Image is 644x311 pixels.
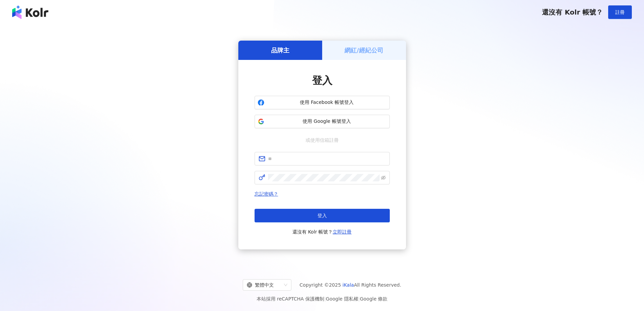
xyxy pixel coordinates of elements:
[312,74,332,86] span: 登入
[333,229,352,235] a: 立即註冊
[247,280,281,290] div: 繁體中文
[326,296,358,302] a: Google 隱私權
[301,136,343,144] span: 或使用信箱註冊
[344,46,383,54] h5: 網紅/經紀公司
[317,213,327,218] span: 登入
[12,5,48,19] img: logo
[255,191,278,197] a: 忘記密碼？
[542,8,603,16] span: 還沒有 Kolr 帳號？
[342,282,354,288] a: iKala
[360,296,387,302] a: Google 條款
[255,209,390,222] button: 登入
[381,175,386,180] span: eye-invisible
[267,118,387,125] span: 使用 Google 帳號登入
[255,96,390,109] button: 使用 Facebook 帳號登入
[300,281,401,289] span: Copyright © 2025 All Rights Reserved.
[267,99,387,106] span: 使用 Facebook 帳號登入
[358,296,360,302] span: |
[271,46,289,54] h5: 品牌主
[292,228,352,236] span: 還沒有 Kolr 帳號？
[255,115,390,128] button: 使用 Google 帳號登入
[257,295,387,303] span: 本站採用 reCAPTCHA 保護機制
[615,9,625,15] span: 註冊
[608,5,632,19] button: 註冊
[324,296,326,302] span: |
